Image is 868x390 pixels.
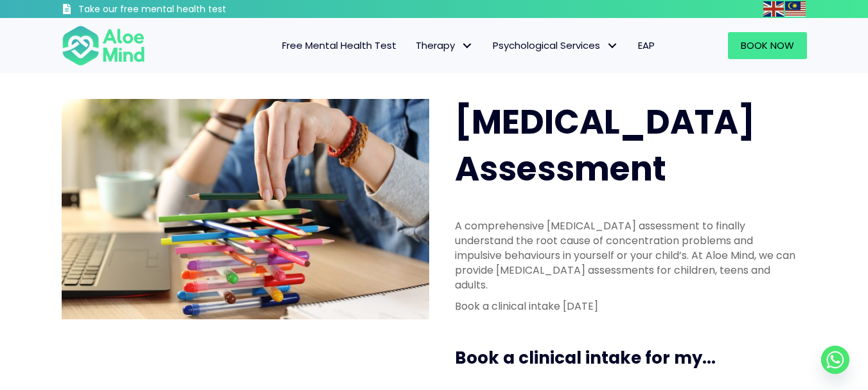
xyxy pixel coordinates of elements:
h3: Take our free mental health test [78,3,295,16]
span: Therapy: submenu [458,37,477,55]
img: ADHD photo [62,99,429,319]
span: Book Now [741,39,794,52]
a: English [763,1,785,16]
img: Aloe mind Logo [62,24,145,67]
a: Whatsapp [821,346,849,374]
a: Book Now [728,32,807,59]
img: ms [785,1,806,17]
a: EAP [628,32,664,59]
span: Free Mental Health Test [282,39,396,52]
span: [MEDICAL_DATA] Assessment [455,98,755,192]
a: TherapyTherapy: submenu [406,32,483,59]
a: Take our free mental health test [62,3,295,18]
h3: Book a clinical intake for my... [455,346,812,369]
a: Malay [785,1,807,16]
nav: Menu [162,32,664,59]
img: en [763,1,784,17]
p: A comprehensive [MEDICAL_DATA] assessment to finally understand the root cause of concentration p... [455,218,799,293]
a: Psychological ServicesPsychological Services: submenu [483,32,628,59]
p: Book a clinical intake [DATE] [455,299,799,314]
span: EAP [638,39,655,52]
span: Psychological Services: submenu [603,37,622,55]
span: Psychological Services [493,39,619,52]
a: Free Mental Health Test [272,32,406,59]
span: Therapy [416,39,474,52]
